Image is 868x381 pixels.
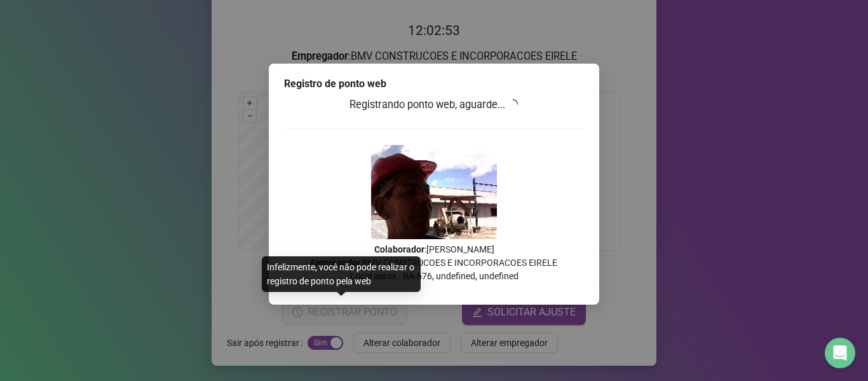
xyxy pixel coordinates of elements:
h3: Registrando ponto web, aguarde... [284,97,584,113]
img: 2Q== [371,145,497,239]
p: : [PERSON_NAME] : BMV CONSTRUCOES E INCORPORACOES EIRELE Local aprox.: BA-676, undefined, undefined [284,243,584,283]
div: Open Intercom Messenger [825,338,855,368]
div: Registro de ponto web [284,76,584,92]
div: Infelizmente, você não pode realizar o registro de ponto pela web [262,256,421,292]
span: loading [507,98,519,110]
strong: Colaborador [374,244,424,254]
